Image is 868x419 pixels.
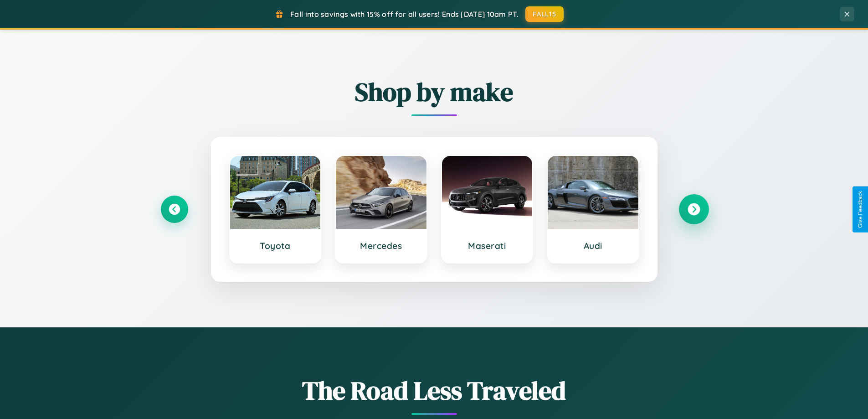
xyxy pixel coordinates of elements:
[161,74,708,109] h2: Shop by make
[345,240,417,251] h3: Mercedes
[161,373,708,408] h1: The Road Less Traveled
[857,191,863,228] div: Give Feedback
[525,6,564,22] button: FALL15
[557,240,629,251] h3: Audi
[451,240,524,251] h3: Maserati
[239,240,312,251] h3: Toyota
[290,10,519,19] span: Fall into savings with 15% off for all users! Ends [DATE] 10am PT.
